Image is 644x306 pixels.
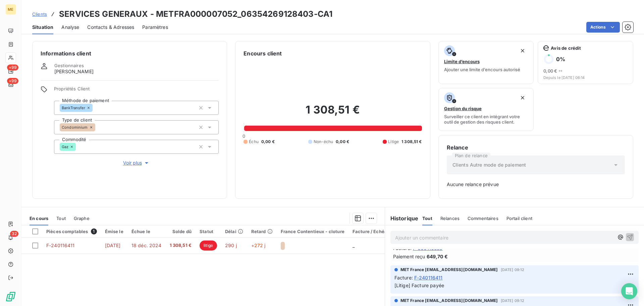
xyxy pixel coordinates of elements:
span: 32 [10,231,18,237]
div: Open Intercom Messenger [621,283,637,299]
span: Limite d’encours [444,59,480,64]
span: 0 [243,133,245,139]
input: Ajouter une valeur [93,105,98,111]
span: 0,00 € [336,139,349,145]
button: Voir plus [54,159,219,167]
input: Ajouter une valeur [95,124,101,130]
button: Actions [586,22,620,33]
span: Clients [32,11,47,17]
span: Aucune relance prévue [447,181,625,188]
div: Émise le [105,229,123,234]
span: F-240116411 [46,243,75,248]
img: Logo LeanPay [5,291,16,302]
h6: Informations client [41,49,219,57]
span: [DATE] 09:12 [501,268,525,272]
span: Contacts & Adresses [87,24,134,31]
span: 1 308,51 € [170,242,192,249]
span: 290 j [225,243,237,248]
span: Graphe [74,216,90,221]
span: 1 [91,228,97,234]
input: Ajouter une valeur [76,144,81,150]
span: Paiement reçu [393,253,425,260]
span: [DATE] [105,243,121,248]
span: [DATE] 09:12 [501,299,525,303]
h3: SERVICES GENERAUX - METFRA000007052_06354269128403-CA1 [59,8,332,20]
h6: Encours client [244,49,282,57]
div: Facture / Echéancier [353,229,398,234]
span: Ajouter une limite d’encours autorisé [444,67,520,72]
span: MET France [EMAIL_ADDRESS][DOMAIN_NAME] [400,298,498,304]
span: +99 [7,78,18,84]
span: _ [353,243,355,248]
div: Solde dû [170,229,192,234]
span: Commentaires [468,216,498,221]
div: Retard [251,229,273,234]
span: [Litige] Facture payée [394,282,444,288]
div: Échue le [131,229,162,234]
span: Voir plus [123,160,150,166]
span: Litige [388,139,399,145]
h2: 1 308,51 € [244,103,422,123]
span: Depuis le [DATE] 06:14 [543,76,628,80]
span: 0,00 € [261,139,275,145]
span: Gestionnaires [54,63,84,68]
span: En cours [30,216,48,221]
div: Délai [225,229,243,234]
div: France Contentieux - cloture [281,229,344,234]
span: Portail client [506,216,532,221]
span: Paramètres [142,24,168,31]
span: MET France [EMAIL_ADDRESS][DOMAIN_NAME] [400,267,498,273]
span: Condominium [62,125,88,129]
span: Gestion du risque [444,106,482,111]
span: +272 j [251,243,266,248]
span: Propriétés Client [54,86,219,95]
span: Non-échu [314,139,333,145]
span: +99 [7,64,18,71]
span: [PERSON_NAME] [54,68,94,75]
div: Statut [200,229,217,234]
span: Analyse [61,24,79,31]
span: litige [200,241,217,251]
h6: Historique [385,214,419,222]
span: Échu [249,139,259,145]
a: Clients [32,11,47,17]
span: F-240116411 [414,274,443,281]
span: 0,00 € [543,68,557,74]
button: Gestion du risqueSurveiller ce client en intégrant votre outil de gestion des risques client. [438,88,534,131]
span: Tout [56,216,66,221]
span: Facture : [394,274,413,281]
span: Relances [440,216,460,221]
span: Clients Autre mode de paiement [452,162,526,168]
span: BankTransfer [62,106,85,110]
h6: 0 % [556,56,565,62]
button: Limite d’encoursAjouter une limite d’encours autorisé [438,41,534,84]
span: 649,70 € [427,253,448,260]
span: Avis de crédit [551,45,581,51]
span: 1 308,51 € [401,139,422,145]
span: Tout [422,216,432,221]
div: ME [5,4,16,15]
span: Situation [32,24,53,31]
span: Gaz [62,145,68,149]
span: 18 déc. 2024 [131,243,162,248]
span: Surveiller ce client en intégrant votre outil de gestion des risques client. [444,114,528,125]
h6: Relance [447,143,625,151]
div: Pièces comptables [46,228,97,234]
